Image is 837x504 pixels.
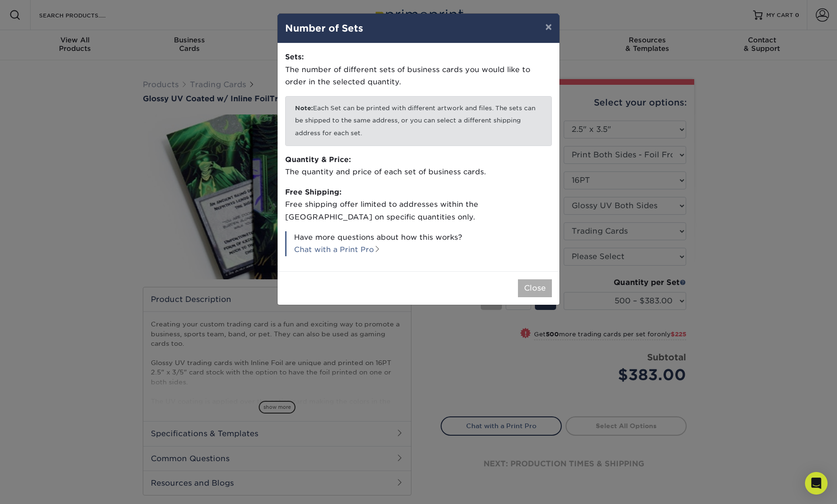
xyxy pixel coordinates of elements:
[285,52,304,61] strong: Sets:
[538,14,559,40] button: ×
[294,245,381,254] a: Chat with a Print Pro
[518,279,552,297] button: Close
[285,96,552,146] p: Each Set can be printed with different artwork and files. The sets can be shipped to the same add...
[285,21,552,35] h4: Number of Sets
[285,186,552,224] p: Free shipping offer limited to addresses within the [GEOGRAPHIC_DATA] on specific quantities only.
[285,231,552,256] p: Have more questions about how this works?
[285,187,342,196] strong: Free Shipping:
[285,155,351,164] strong: Quantity & Price:
[285,154,552,179] p: The quantity and price of each set of business cards.
[805,472,828,495] div: Open Intercom Messenger
[295,105,313,112] b: Note:
[285,51,552,89] p: The number of different sets of business cards you would like to order in the selected quantity.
